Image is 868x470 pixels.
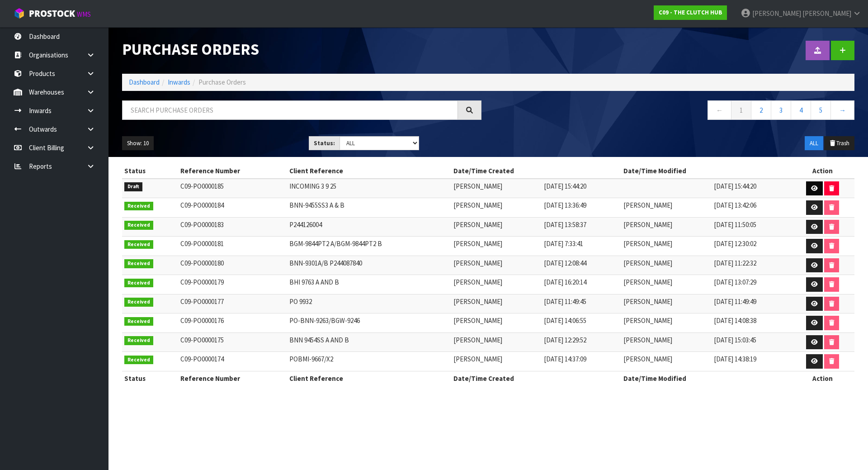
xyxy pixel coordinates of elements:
[287,352,452,371] td: POBMI-9667/X2
[453,259,502,267] span: [PERSON_NAME]
[178,313,287,333] td: C09-PO0000176
[824,136,854,151] button: Trash
[714,220,756,229] span: [DATE] 11:50:05
[714,355,756,363] span: [DATE] 14:38:19
[122,41,481,58] h1: Purchase Orders
[122,164,178,178] th: Status
[544,182,586,190] span: [DATE] 15:44:20
[124,240,153,249] span: Received
[621,164,791,178] th: Date/Time Modified
[714,336,756,344] span: [DATE] 15:03:45
[791,164,854,178] th: Action
[124,279,153,288] span: Received
[453,278,502,286] span: [PERSON_NAME]
[178,217,287,237] td: C09-PO0000183
[287,371,452,385] th: Client Reference
[453,355,502,363] span: [PERSON_NAME]
[129,78,160,86] a: Dashboard
[453,220,502,229] span: [PERSON_NAME]
[124,259,153,268] span: Received
[811,100,831,120] a: 5
[623,259,672,267] span: [PERSON_NAME]
[708,100,731,120] a: ←
[714,278,756,286] span: [DATE] 13:07:29
[714,239,756,248] span: [DATE] 12:30:02
[791,100,811,120] a: 4
[122,100,458,120] input: Search purchase orders
[544,297,586,306] span: [DATE] 11:49:45
[771,100,791,120] a: 3
[791,371,854,385] th: Action
[451,164,621,178] th: Date/Time Created
[714,201,756,209] span: [DATE] 13:42:06
[544,201,586,209] span: [DATE] 13:36:49
[544,278,586,286] span: [DATE] 16:20:14
[453,297,502,306] span: [PERSON_NAME]
[178,371,287,385] th: Reference Number
[731,100,751,120] a: 1
[168,78,190,86] a: Inwards
[314,139,335,147] strong: Status:
[659,9,722,16] strong: C09 - THE CLUTCH HUB
[287,217,452,237] td: P244126004
[623,297,672,306] span: [PERSON_NAME]
[453,201,502,209] span: [PERSON_NAME]
[287,275,452,294] td: BHI 9763 A AND B
[544,239,583,248] span: [DATE] 7:33:41
[805,136,823,151] button: ALL
[178,275,287,294] td: C09-PO0000179
[287,237,452,256] td: BGM-9844PT2 A/BGM-9844PT2 B
[178,256,287,275] td: C09-PO0000180
[714,297,756,306] span: [DATE] 11:49:49
[623,355,672,363] span: [PERSON_NAME]
[654,5,727,20] a: C09 - THE CLUTCH HUB
[714,259,756,267] span: [DATE] 11:22:32
[178,164,287,178] th: Reference Number
[544,259,586,267] span: [DATE] 12:08:44
[544,336,586,344] span: [DATE] 12:29:52
[287,332,452,352] td: BNN 9454SS A AND B
[14,8,25,19] img: cube-alt.png
[623,220,672,229] span: [PERSON_NAME]
[623,239,672,248] span: [PERSON_NAME]
[287,164,452,178] th: Client Reference
[287,294,452,313] td: PO 9932
[453,336,502,344] span: [PERSON_NAME]
[124,182,142,191] span: Draft
[544,220,586,229] span: [DATE] 13:58:37
[122,371,178,385] th: Status
[751,100,771,120] a: 2
[752,9,801,18] span: [PERSON_NAME]
[287,256,452,275] td: BNN-9301A/B P244087840
[178,198,287,218] td: C09-PO0000184
[77,10,91,19] small: WMS
[287,179,452,198] td: INCOMING 3 9 25
[124,336,153,345] span: Received
[714,316,756,325] span: [DATE] 14:08:38
[714,182,756,190] span: [DATE] 15:44:20
[287,198,452,218] td: BNN-9455SS3 A & B
[830,100,854,120] a: →
[178,332,287,352] td: C09-PO0000175
[451,371,621,385] th: Date/Time Created
[124,298,153,307] span: Received
[495,100,854,123] nav: Page navigation
[623,336,672,344] span: [PERSON_NAME]
[623,316,672,325] span: [PERSON_NAME]
[453,316,502,325] span: [PERSON_NAME]
[623,278,672,286] span: [PERSON_NAME]
[453,239,502,248] span: [PERSON_NAME]
[178,237,287,256] td: C09-PO0000181
[802,9,851,18] span: [PERSON_NAME]
[198,78,246,86] span: Purchase Orders
[453,182,502,190] span: [PERSON_NAME]
[178,294,287,313] td: C09-PO0000177
[544,316,586,325] span: [DATE] 14:06:55
[122,136,154,151] button: Show: 10
[621,371,791,385] th: Date/Time Modified
[124,202,153,211] span: Received
[124,356,153,365] span: Received
[124,317,153,326] span: Received
[29,8,75,19] span: ProStock
[178,179,287,198] td: C09-PO0000185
